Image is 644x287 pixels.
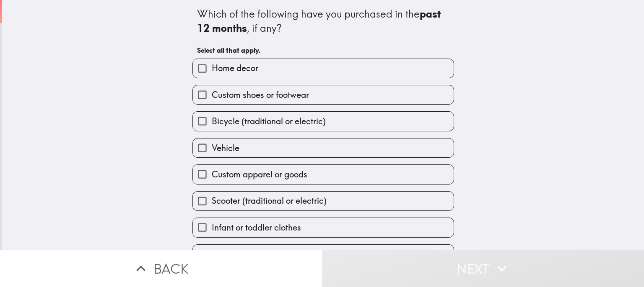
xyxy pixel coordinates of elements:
[193,165,454,184] button: Custom apparel or goods
[193,138,454,157] button: Vehicle
[193,192,454,210] button: Scooter (traditional or electric)
[212,142,239,154] span: Vehicle
[193,59,454,78] button: Home decor
[193,218,454,237] button: Infant or toddler clothes
[322,250,644,287] button: Next
[212,62,258,74] span: Home decor
[197,7,449,35] div: Which of the following have you purchased in the , if any?
[193,112,454,131] button: Bicycle (traditional or electric)
[212,115,326,127] span: Bicycle (traditional or electric)
[212,169,307,180] span: Custom apparel or goods
[212,195,327,207] span: Scooter (traditional or electric)
[197,8,443,34] b: past 12 months
[212,248,280,260] span: None of the above
[193,85,454,104] button: Custom shoes or footwear
[212,222,301,233] span: Infant or toddler clothes
[212,89,309,101] span: Custom shoes or footwear
[197,46,449,55] h6: Select all that apply.
[193,245,454,264] button: None of the above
